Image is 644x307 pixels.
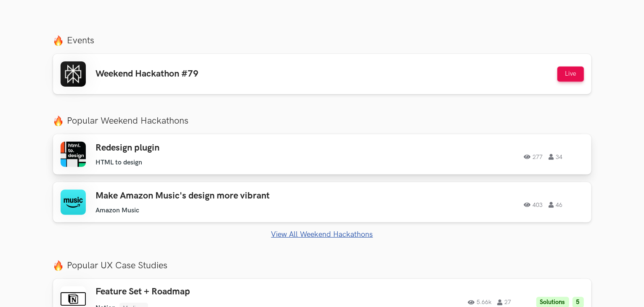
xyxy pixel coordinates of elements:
h3: Make Amazon Music's design more vibrant [96,191,335,201]
span: 277 [524,154,543,160]
span: 5.66k [468,299,492,305]
li: Amazon Music [96,206,140,214]
a: Make Amazon Music's design more vibrant Amazon Music 403 46 [53,182,591,222]
button: Live [557,66,584,82]
a: Redesign plugin HTML to design 277 34 [53,134,591,175]
span: 27 [498,299,511,305]
img: fire.png [53,260,64,271]
span: 403 [524,202,543,208]
label: Popular Weekend Hackathons [53,115,591,127]
label: Popular UX Case Studies [53,260,591,271]
a: View All Weekend Hackathons [53,230,591,239]
img: fire.png [53,116,64,126]
h3: Weekend Hackathon #79 [96,69,199,79]
h3: Feature Set + Roadmap [96,286,335,297]
img: fire.png [53,35,64,46]
label: Events [53,35,591,46]
a: Weekend Hackathon #79 Live [53,54,591,94]
h3: Redesign plugin [96,143,335,153]
span: 34 [549,154,563,160]
span: 46 [549,202,563,208]
li: HTML to design [96,159,143,167]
